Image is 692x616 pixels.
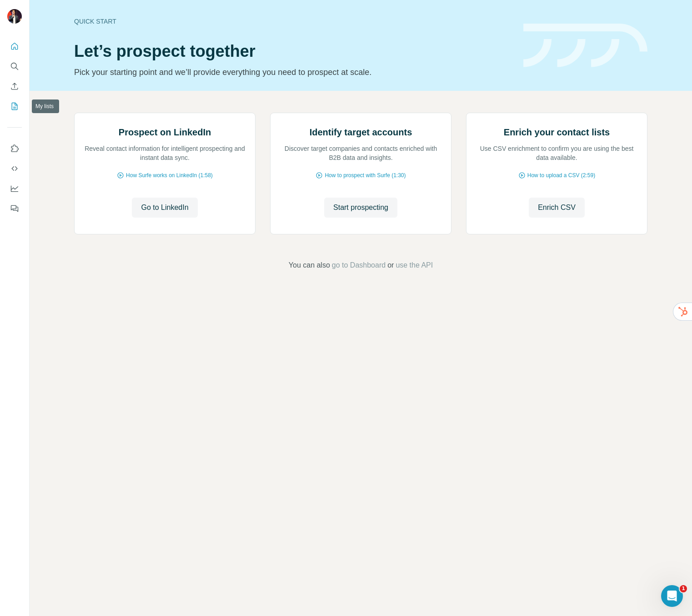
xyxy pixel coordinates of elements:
[7,200,22,217] button: Feedback
[7,9,22,24] img: Avatar
[661,585,683,607] iframe: Intercom live chat
[280,144,442,162] p: Discover target companies and contacts enriched with B2B data and insights.
[310,126,412,139] h2: Identify target accounts
[7,160,22,177] button: Use Surfe API
[325,171,406,179] span: How to prospect with Surfe (1:30)
[132,198,197,218] button: Go to LinkedIn
[527,171,595,179] span: How to upload a CSV (2:59)
[333,202,388,213] span: Start prospecting
[504,126,610,139] h2: Enrich your contact lists
[396,260,433,271] button: use the API
[74,42,512,60] h1: Let’s prospect together
[126,171,213,179] span: How Surfe works on LinkedIn (1:58)
[7,180,22,197] button: Dashboard
[476,144,638,162] p: Use CSV enrichment to confirm you are using the best data available.
[7,38,22,55] button: Quick start
[538,202,576,213] span: Enrich CSV
[141,202,188,213] span: Go to LinkedIn
[387,260,394,271] span: or
[680,585,687,592] span: 1
[7,98,22,114] button: My lists
[74,66,512,79] p: Pick your starting point and we’ll provide everything you need to prospect at scale.
[289,260,330,271] span: You can also
[7,58,22,75] button: Search
[324,198,397,218] button: Start prospecting
[7,140,22,157] button: Use Surfe on LinkedIn
[332,260,386,271] button: go to Dashboard
[119,126,211,139] h2: Prospect on LinkedIn
[7,78,22,94] button: Enrich CSV
[523,24,647,68] img: banner
[529,198,585,218] button: Enrich CSV
[84,144,246,162] p: Reveal contact information for intelligent prospecting and instant data sync.
[74,17,512,26] div: Quick start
